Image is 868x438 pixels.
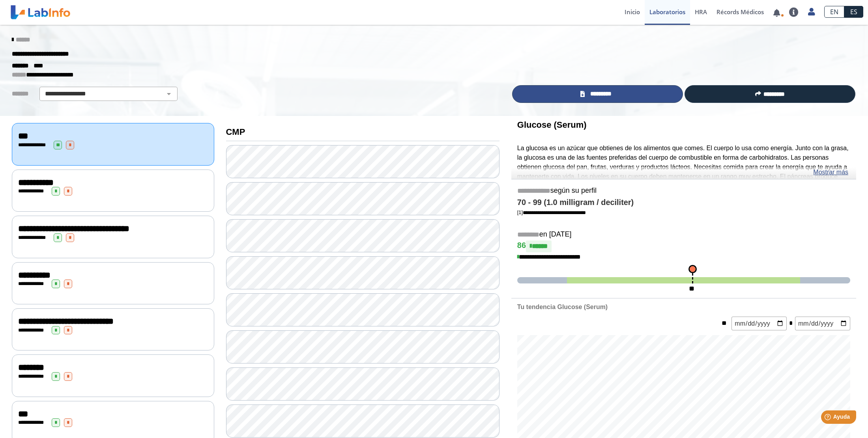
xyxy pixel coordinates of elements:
h4: 70 - 99 (1.0 milligram / deciliter) [517,198,850,207]
a: [1] [517,209,586,215]
p: La glucosa es un azúcar que obtienes de los alimentos que comes. El cuerpo lo usa como energía. J... [517,144,850,191]
a: ES [844,6,863,18]
b: Glucose (Serum) [517,120,587,130]
h5: según su perfil [517,186,850,196]
h4: 86 [517,240,850,252]
input: mm/dd/yyyy [795,317,850,330]
h5: en [DATE] [517,230,850,239]
iframe: Help widget launcher [798,407,859,429]
span: HRA [695,8,707,16]
b: Tu tendencia Glucose (Serum) [517,304,608,310]
input: mm/dd/yyyy [731,317,787,330]
a: EN [824,6,844,18]
a: Mostrar más [813,168,848,177]
b: CMP [226,127,245,137]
